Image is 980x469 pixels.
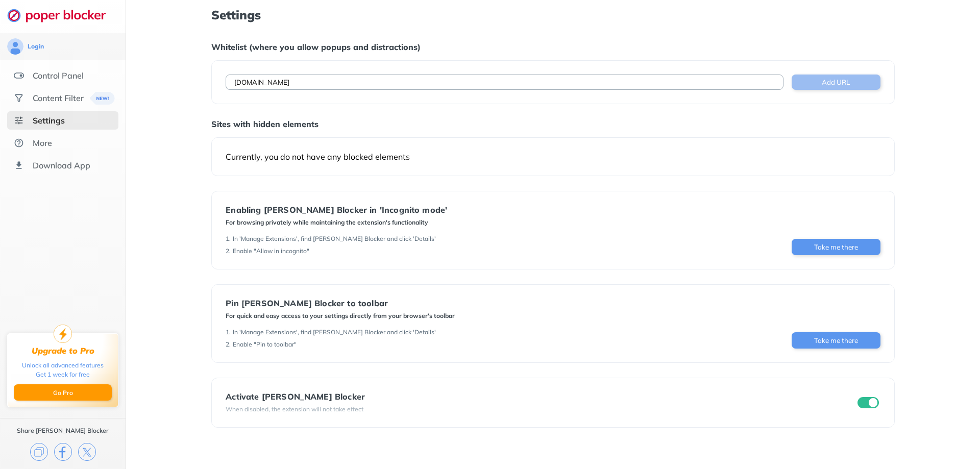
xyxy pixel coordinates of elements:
[226,328,231,336] div: 1 .
[28,42,44,51] div: Login
[33,70,84,81] div: Control Panel
[226,218,447,227] div: For browsing privately while maintaining the extension's functionality
[226,405,365,413] div: When disabled, the extension will not take effect
[33,160,90,170] div: Download App
[14,70,24,81] img: features.svg
[792,332,880,349] button: Take me there
[792,239,880,255] button: Take me there
[14,160,24,170] img: download-app.svg
[211,119,894,129] div: Sites with hidden elements
[14,93,24,103] img: social.svg
[78,443,96,461] img: x.svg
[233,328,436,336] div: In 'Manage Extensions', find [PERSON_NAME] Blocker and click 'Details'
[14,115,24,126] img: settings-selected.svg
[33,138,52,148] div: More
[233,340,297,349] div: Enable "Pin to toolbar"
[36,370,90,379] div: Get 1 week for free
[226,299,455,308] div: Pin [PERSON_NAME] Blocker to toolbar
[226,205,447,214] div: Enabling [PERSON_NAME] Blocker in 'Incognito mode'
[54,325,72,343] img: upgrade-to-pro.svg
[33,93,84,103] div: Content Filter
[226,340,231,349] div: 2 .
[14,384,112,401] button: Go Pro
[33,115,65,126] div: Settings
[226,235,231,243] div: 1 .
[233,235,436,243] div: In 'Manage Extensions', find [PERSON_NAME] Blocker and click 'Details'
[226,152,880,162] div: Currently, you do not have any blocked elements
[7,38,23,55] img: avatar.svg
[54,443,72,461] img: facebook.svg
[211,42,894,52] div: Whitelist (where you allow popups and distractions)
[14,138,24,148] img: about.svg
[7,8,117,22] img: logo-webpage.svg
[792,75,880,90] button: Add URL
[226,75,783,90] input: Example: twitter.com
[32,346,94,356] div: Upgrade to Pro
[17,427,109,435] div: Share [PERSON_NAME] Blocker
[226,392,365,401] div: Activate [PERSON_NAME] Blocker
[22,361,104,370] div: Unlock all advanced features
[233,247,309,255] div: Enable "Allow in incognito"
[90,92,115,105] img: menuBanner.svg
[226,247,231,255] div: 2 .
[211,8,894,21] h1: Settings
[30,443,48,461] img: copy.svg
[226,312,455,320] div: For quick and easy access to your settings directly from your browser's toolbar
